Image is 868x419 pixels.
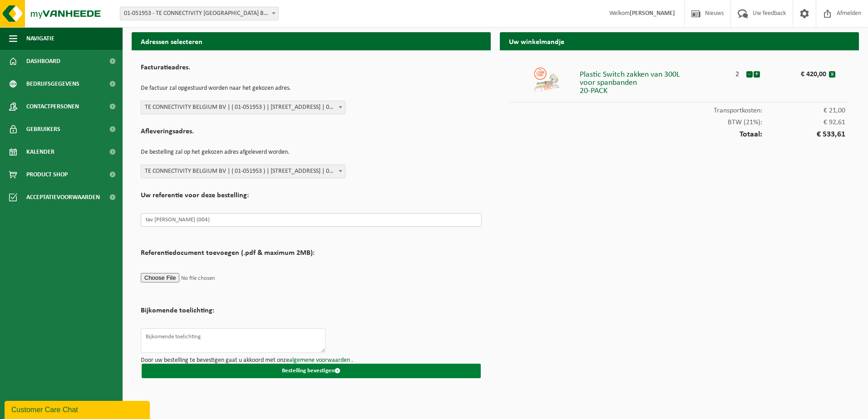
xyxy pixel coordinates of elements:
[509,114,850,126] div: BTW (21%):
[141,81,482,96] p: De factuur zal opgestuurd worden naar het gekozen adres.
[630,10,675,17] strong: [PERSON_NAME]
[141,128,482,140] h2: Afleveringsadres.
[289,357,353,364] a: algemene voorwaarden .
[141,357,482,364] p: Door uw bestelling te bevestigen gaat u akkoord met onze
[141,101,345,114] span: TE CONNECTIVITY BELGIUM BV | ( 01-051953 ) | SIEMENSLAAN 14, 8020 OOSTKAMP | 0465.547.738
[120,7,278,20] span: 01-051953 - TE CONNECTIVITY BELGIUM BV - OOSTKAMP
[141,64,482,76] h2: Facturatieadres.
[132,32,491,50] h2: Adressen selecteren
[26,163,68,186] span: Product Shop
[26,141,54,163] span: Kalender
[141,249,315,262] h2: Referentiedocument toevoegen (.pdf & maximum 2MB):
[141,192,482,204] h2: Uw referentie voor deze bestelling:
[26,118,60,141] span: Gebruikers
[120,7,279,20] span: 01-051953 - TE CONNECTIVITY BELGIUM BV - OOSTKAMP
[141,165,345,178] span: TE CONNECTIVITY BELGIUM BV | ( 01-051953 ) | SIEMENSLAAN 14, 8020 OOSTKAMP | 0465.547.738
[141,165,345,178] span: TE CONNECTIVITY BELGIUM BV | ( 01-051953 ) | SIEMENSLAAN 14, 8020 OOSTKAMP | 0465.547.738
[141,101,345,114] span: TE CONNECTIVITY BELGIUM BV | ( 01-051953 ) | SIEMENSLAAN 14, 8020 OOSTKAMP | 0465.547.738
[509,126,850,139] div: Totaal:
[829,71,835,78] button: x
[779,66,829,78] div: € 420,00
[500,32,859,50] h2: Uw winkelmandje
[580,66,729,95] div: Plastic Switch zakken van 300L voor spanbanden 20-PACK
[754,71,760,78] button: +
[729,66,746,78] div: 2
[762,131,845,139] span: € 533,61
[26,50,60,73] span: Dashboard
[746,71,753,78] button: -
[26,27,54,50] span: Navigatie
[141,213,482,227] input: Uw referentie voor deze bestelling
[26,73,79,95] span: Bedrijfsgegevens
[762,119,845,126] span: € 92,61
[26,95,79,118] span: Contactpersonen
[533,66,560,93] img: 01-999953
[141,307,214,319] h2: Bijkomende toelichting:
[142,364,481,378] button: Bestelling bevestigen
[26,186,100,209] span: Acceptatievoorwaarden
[509,102,850,114] div: Transportkosten:
[141,145,482,160] p: De bestelling zal op het gekozen adres afgeleverd worden.
[762,107,845,114] span: € 21,00
[5,399,152,419] iframe: chat widget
